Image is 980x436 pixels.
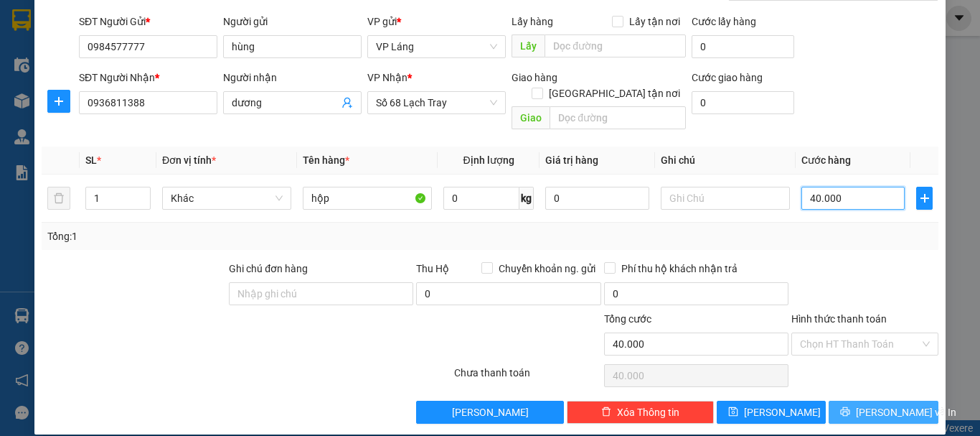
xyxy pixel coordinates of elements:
span: VP Láng [376,36,497,57]
input: Dọc đường [550,106,686,129]
span: Đơn vị tính [162,154,216,166]
span: plus [48,96,70,107]
span: Giá trị hàng [545,154,598,166]
div: Chưa thanh toán [453,365,603,390]
div: SĐT Người Gửi [79,14,217,29]
label: Hình thức thanh toán [791,313,887,325]
span: Thu Hộ [416,263,449,274]
span: Phí thu hộ khách nhận trả [616,261,743,277]
label: Cước lấy hàng [692,16,756,27]
span: plus [917,193,932,204]
div: VP gửi [367,14,506,29]
div: SĐT Người Nhận [79,70,217,85]
button: [PERSON_NAME] [416,401,563,424]
button: plus [47,90,70,113]
span: Khác [171,187,283,209]
span: Chuyển phát nhanh: [GEOGRAPHIC_DATA] - [GEOGRAPHIC_DATA] [81,62,205,113]
span: Tên hàng [303,154,349,166]
span: Xóa Thông tin [617,404,679,420]
span: [PERSON_NAME] [744,404,821,420]
input: Ghi chú đơn hàng [229,282,413,305]
span: SL [85,154,97,166]
img: logo [6,57,80,130]
input: Dọc đường [545,34,686,57]
span: Tổng cước [604,313,651,325]
input: Cước giao hàng [692,91,794,114]
strong: CHUYỂN PHÁT NHANH VIP ANH HUY [89,11,197,58]
button: plus [916,187,933,210]
span: [PERSON_NAME] [452,404,529,420]
button: deleteXóa Thông tin [567,401,714,424]
label: Ghi chú đơn hàng [229,263,308,274]
span: printer [840,407,850,418]
div: Người nhận [223,70,362,85]
span: Giao hàng [512,72,557,83]
input: VD: Bàn, Ghế [303,187,432,210]
button: save[PERSON_NAME] [717,401,826,424]
button: delete [47,187,70,210]
span: Giao [512,106,550,129]
div: Người gửi [223,14,362,29]
span: kg [519,187,534,210]
input: 0 [545,187,649,210]
span: save [728,407,738,418]
span: Cước hàng [801,154,851,166]
button: printer[PERSON_NAME] và In [829,401,938,424]
span: [GEOGRAPHIC_DATA] tận nơi [543,85,686,101]
span: Số 68 Lạch Tray [376,92,497,113]
span: Lấy [512,34,545,57]
span: delete [601,407,611,418]
th: Ghi chú [655,147,796,175]
span: Định lượng [463,154,514,166]
div: Tổng: 1 [47,228,380,244]
label: Cước giao hàng [692,72,763,83]
input: Ghi Chú [661,187,790,210]
span: Chuyển khoản ng. gửi [493,261,601,277]
span: user-add [341,97,353,108]
span: [PERSON_NAME] và In [856,404,956,420]
span: VP Nhận [367,72,407,83]
span: Lấy tận nơi [623,14,686,29]
input: Cước lấy hàng [692,35,794,58]
span: Lấy hàng [512,16,553,27]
